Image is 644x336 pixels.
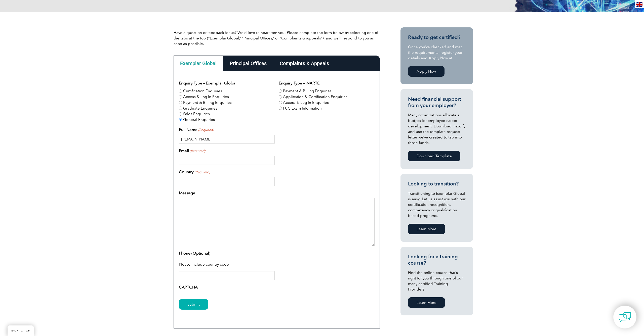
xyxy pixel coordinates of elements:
label: Access & Log In Enquiries [283,100,329,106]
label: Payment & Billing Enquiries [283,88,332,94]
span: (Required) [189,149,206,154]
p: Have a question or feedback for us? We’d love to hear from you! Please complete the form below by... [174,30,380,46]
div: Principal Offices [223,56,273,71]
label: Sales Enquiries [183,111,210,117]
label: Phone (Optional) [179,250,210,256]
a: BACK TO TOP [8,325,34,336]
p: Transitioning to Exemplar Global is easy! Let us assist you with our certification recognition, c... [408,191,465,218]
img: contact-chat.png [619,311,631,323]
a: Learn More [408,224,445,234]
label: Message [179,190,195,196]
label: Country [179,169,210,175]
p: Many organizations allocate a budget for employee career development. Download, modify and use th... [408,112,465,146]
label: Payment & Billing Enquiries [183,100,232,106]
h3: Looking for a training course? [408,254,465,266]
h3: Need financial support from your employer? [408,96,465,109]
span: (Required) [194,170,210,175]
a: Download Template [408,151,460,161]
h3: Looking to transition? [408,181,465,187]
a: Apply Now [408,66,445,77]
div: Exemplar Global [174,56,223,71]
a: Learn More [408,297,445,308]
label: Email [179,148,205,154]
span: (Required) [198,127,214,132]
label: Graduate Enquiries [183,106,217,111]
div: Please include country code [179,258,375,271]
label: FCC Exam Information [283,106,322,111]
legend: Enquiry Type – Exemplar Global [179,80,236,86]
p: Find the online course that’s right for you through one of our many certified Training Providers. [408,270,465,292]
h3: Ready to get certified? [408,34,465,40]
label: Application & Certification Enquiries [283,94,347,100]
label: Access & Log In Enquiries [183,94,229,100]
p: Once you’ve checked and met the requirements, register your details and Apply Now at [408,44,465,61]
label: General Enquiries [183,117,215,123]
legend: Enquiry Type – iNARTE [279,80,319,86]
label: Full Name [179,127,214,133]
label: Certification Enquiries [183,88,222,94]
img: en [636,2,642,7]
label: CAPTCHA [179,284,198,290]
div: Complaints & Appeals [273,56,336,71]
input: Submit [179,299,208,310]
